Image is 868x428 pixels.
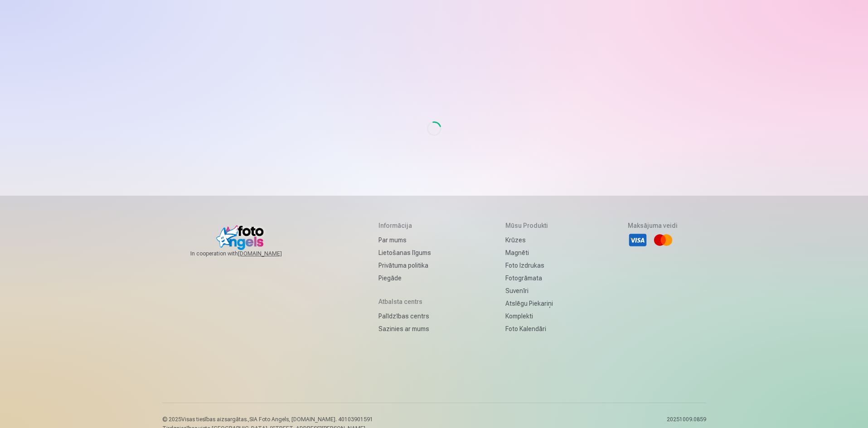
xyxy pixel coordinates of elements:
li: Mastercard [653,230,673,250]
a: Lietošanas līgums [378,246,431,259]
a: Foto kalendāri [505,322,553,335]
li: Visa [628,230,648,250]
a: [DOMAIN_NAME] [238,250,304,257]
a: Magnēti [505,246,553,259]
a: Foto izdrukas [505,259,553,272]
a: Piegāde [378,272,431,284]
h5: Maksājuma veidi [628,221,678,230]
span: In cooperation with [190,250,304,257]
h5: Mūsu produkti [505,221,553,230]
p: © 2025 Visas tiesības aizsargātas. , [162,416,373,423]
a: Palīdzības centrs [378,310,431,322]
h5: Informācija [378,221,431,230]
span: SIA Foto Angels, [DOMAIN_NAME]. 40103901591 [249,416,373,423]
a: Par mums [378,234,431,246]
a: Fotogrāmata [505,272,553,284]
a: Privātuma politika [378,259,431,272]
a: Krūzes [505,234,553,246]
a: Komplekti [505,310,553,322]
a: Sazinies ar mums [378,322,431,335]
a: Suvenīri [505,284,553,297]
a: Atslēgu piekariņi [505,297,553,310]
h5: Atbalsta centrs [378,297,431,306]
